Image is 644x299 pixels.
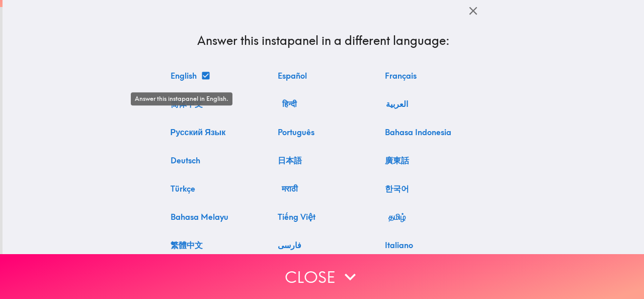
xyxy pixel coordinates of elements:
[381,207,413,227] button: இந்த instapanel-ஐ தமிழில் பதிலளிக்கவும்.
[167,32,480,49] h4: Answer this instapanel in a different language:
[274,235,306,255] button: به این instapanel به زبان فارسی پاسخ دهید.
[167,150,204,170] button: Beantworten Sie dieses instapanel auf Deutsch.
[274,66,311,86] button: Responde a este instapanel en español.
[167,66,213,86] button: Answer this instapanel in English.
[274,150,306,170] button: このinstapanelに日本語で回答してください。
[167,122,230,142] button: Ответьте на этот instapanel на русском языке.
[167,207,232,227] button: Jawab instapanel ini dalam Bahasa Melayu.
[274,178,306,199] button: या instapanel ला मराठीत उत्तर द्या.
[274,122,318,142] button: Responda a este instapanel em português.
[167,235,207,255] button: 用繁體中文回答這個instapanel。
[274,207,319,227] button: Trả lời instapanel này bằng tiếng Việt.
[381,150,413,170] button: 用廣東話回答呢個instapanel。
[381,94,413,114] button: أجب على هذا instapanel باللغة العربية.
[381,178,413,199] button: 이 instapanel에 한국어로 답하세요.
[167,178,199,199] button: Bu instapanel'i Türkçe olarak yanıtlayın.
[381,235,417,255] button: Rispondi a questo instapanel in italiano.
[381,122,455,142] button: Jawab instapanel ini dalam Bahasa Indonesia.
[131,92,232,105] div: Answer this instapanel in English.
[381,66,421,86] button: Répondez à cet instapanel en français.
[274,94,306,114] button: इस instapanel को हिंदी में उत्तर दें।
